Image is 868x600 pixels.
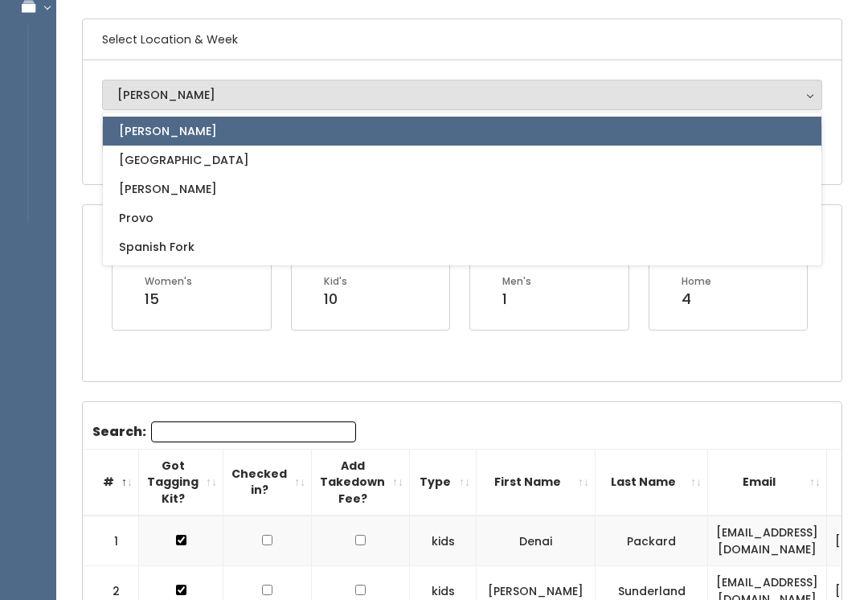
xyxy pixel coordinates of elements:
[596,516,708,566] td: Packard
[596,449,708,516] th: Last Name: activate to sort column ascending
[151,421,356,442] input: Search:
[682,289,711,310] div: 4
[83,449,139,516] th: #: activate to sort column descending
[502,289,531,310] div: 1
[102,80,822,110] button: [PERSON_NAME]
[145,289,192,310] div: 15
[119,151,249,169] span: [GEOGRAPHIC_DATA]
[324,274,347,289] div: Kid's
[92,421,356,442] label: Search:
[145,274,192,289] div: Women's
[410,516,477,566] td: kids
[324,289,347,310] div: 10
[477,516,596,566] td: Denai
[682,274,711,289] div: Home
[139,449,223,516] th: Got Tagging Kit?: activate to sort column ascending
[708,449,827,516] th: Email: activate to sort column ascending
[477,449,596,516] th: First Name: activate to sort column ascending
[119,180,217,198] span: [PERSON_NAME]
[410,449,477,516] th: Type: activate to sort column ascending
[117,86,807,104] div: [PERSON_NAME]
[119,238,194,256] span: Spanish Fork
[83,516,139,566] td: 1
[83,19,841,60] h6: Select Location & Week
[119,209,154,227] span: Provo
[502,274,531,289] div: Men's
[708,516,827,566] td: [EMAIL_ADDRESS][DOMAIN_NAME]
[312,449,410,516] th: Add Takedown Fee?: activate to sort column ascending
[119,122,217,140] span: [PERSON_NAME]
[223,449,312,516] th: Checked in?: activate to sort column ascending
